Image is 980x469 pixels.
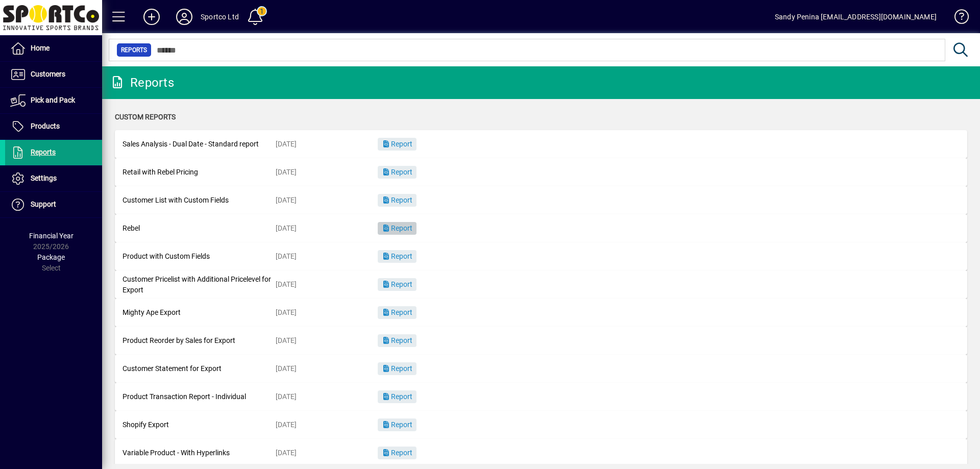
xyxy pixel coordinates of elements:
span: Report [382,224,412,232]
div: Customer Pricelist with Additional Pricelevel for Export [122,274,276,295]
span: Report [382,392,412,401]
div: Sandy Penina [EMAIL_ADDRESS][DOMAIN_NAME] [775,9,937,25]
div: [DATE] [276,251,378,262]
button: Report [378,418,416,431]
div: Variable Product - With Hyperlinks [122,448,276,458]
div: Product with Custom Fields [122,251,276,262]
div: Shopify Export [122,419,276,430]
div: Rebel [122,223,276,234]
span: Report [382,252,412,260]
button: Report [378,222,416,235]
span: Package [37,253,65,261]
button: Add [135,8,168,26]
a: Home [5,36,102,61]
div: [DATE] [276,307,378,318]
span: Reports [31,148,56,156]
span: Report [382,421,412,429]
a: Support [5,192,102,217]
span: Pick and Pack [31,96,75,104]
button: Report [378,250,416,263]
span: Report [382,364,412,373]
div: [DATE] [276,391,378,402]
button: Report [378,138,416,151]
button: Report [378,166,416,179]
span: Report [382,449,412,457]
div: Retail with Rebel Pricing [122,167,276,178]
span: Financial Year [29,232,73,240]
span: Reports [121,45,147,55]
button: Report [378,278,416,291]
a: Knowledge Base [947,2,967,35]
div: Reports [110,75,174,91]
button: Profile [168,8,201,26]
div: Customer List with Custom Fields [122,195,276,206]
span: Report [382,280,412,288]
span: Customers [31,70,65,78]
span: Custom Reports [115,113,176,121]
button: Report [378,306,416,319]
div: [DATE] [276,195,378,206]
div: [DATE] [276,448,378,458]
a: Settings [5,166,102,191]
div: [DATE] [276,167,378,178]
div: [DATE] [276,223,378,234]
button: Report [378,390,416,403]
div: Customer Statement for Export [122,363,276,374]
div: [DATE] [276,363,378,374]
div: Sportco Ltd [201,9,239,25]
span: Report [382,140,412,148]
button: Report [378,334,416,347]
span: Support [31,200,56,208]
span: Home [31,44,50,52]
div: [DATE] [276,419,378,430]
div: [DATE] [276,139,378,150]
a: Products [5,114,102,139]
div: [DATE] [276,335,378,346]
a: Pick and Pack [5,88,102,113]
div: Sales Analysis - Dual Date - Standard report [122,139,276,150]
div: [DATE] [276,279,378,290]
div: Product Transaction Report - Individual [122,391,276,402]
a: Customers [5,62,102,87]
button: Report [378,194,416,207]
span: Report [382,308,412,316]
span: Report [382,336,412,344]
button: Report [378,447,416,459]
span: Report [382,168,412,176]
button: Report [378,362,416,375]
div: Mighty Ape Export [122,307,276,318]
span: Report [382,196,412,204]
span: Settings [31,174,57,182]
div: Product Reorder by Sales for Export [122,335,276,346]
span: Products [31,122,60,130]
